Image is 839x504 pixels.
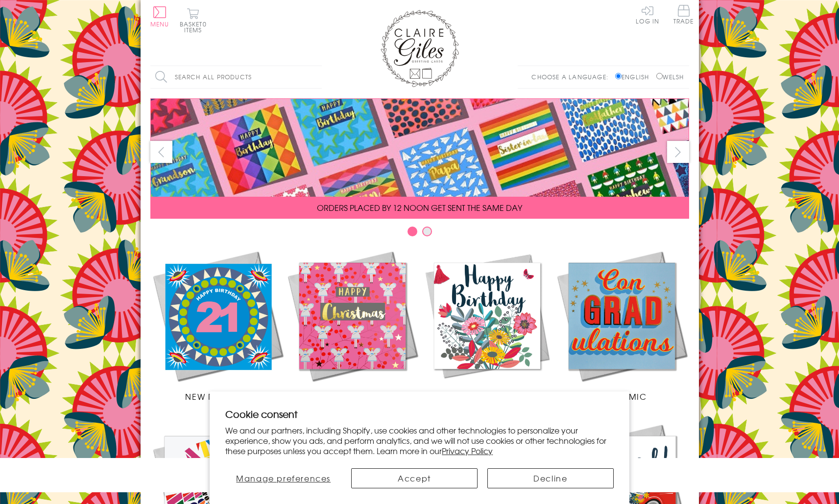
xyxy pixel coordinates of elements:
button: Menu [150,6,169,27]
input: Search [312,66,322,88]
span: Academic [597,390,647,402]
input: Welsh [656,73,663,79]
button: next [667,141,689,163]
p: We and our partners, including Shopify, use cookies and other technologies to personalize your ex... [225,425,614,456]
a: Trade [673,5,694,26]
label: English [615,72,654,81]
span: Trade [673,5,694,24]
div: Carousel Pagination [150,226,689,241]
span: New Releases [185,390,249,402]
p: Choose a language: [531,72,613,81]
span: Menu [150,20,169,28]
button: Manage preferences [225,468,341,488]
button: Decline [487,468,614,488]
button: Basket0 items [180,8,207,33]
button: Carousel Page 1 (Current Slide) [408,227,417,236]
a: Birthdays [420,249,554,402]
a: Log In [636,5,659,24]
span: Manage preferences [236,472,331,484]
label: Welsh [656,72,684,81]
input: Search all products [150,66,322,88]
span: Birthdays [463,390,510,402]
span: ORDERS PLACED BY 12 NOON GET SENT THE SAME DAY [317,202,522,213]
button: Accept [351,468,478,488]
a: New Releases [150,249,285,402]
span: Christmas [327,390,377,402]
a: Privacy Policy [442,445,493,457]
img: Claire Giles Greetings Cards [381,10,459,87]
button: Carousel Page 2 [422,227,432,236]
input: English [615,73,622,79]
a: Christmas [285,249,420,402]
span: 0 items [184,20,207,34]
a: Academic [554,249,689,402]
h2: Cookie consent [225,407,614,421]
button: prev [150,141,172,163]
